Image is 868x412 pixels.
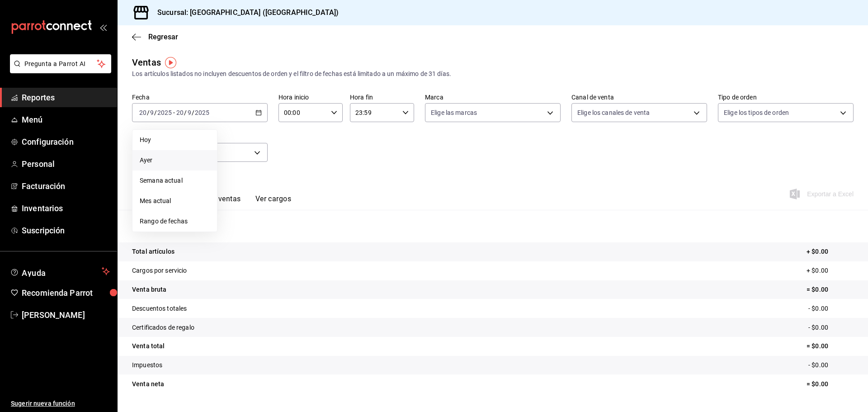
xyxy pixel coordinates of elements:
a: Pregunta a Parrot AI [6,66,111,75]
span: / [184,109,187,116]
span: Elige los canales de venta [577,108,650,117]
span: / [154,109,157,116]
input: ---- [194,109,210,116]
button: Ver ventas [205,194,241,210]
input: ---- [157,109,172,116]
span: Rango de fechas [140,217,210,226]
p: Descuentos totales [132,304,187,313]
p: = $0.00 [807,379,854,389]
label: Hora inicio [278,94,343,100]
p: Venta bruta [132,285,166,294]
p: + $0.00 [807,247,854,256]
p: Cargos por servicio [132,266,187,275]
span: Recomienda Parrot [22,287,110,299]
span: Elige las marcas [431,108,477,117]
div: Ventas [132,56,161,69]
span: Facturación [22,180,110,192]
span: / [192,109,194,116]
span: Reportes [22,91,110,104]
label: Marca [425,94,561,100]
img: Tooltip marker [165,57,176,68]
span: [PERSON_NAME] [22,309,110,321]
span: Regresar [148,33,178,41]
p: - $0.00 [808,360,854,370]
span: Pregunta a Parrot AI [24,59,97,69]
input: -- [187,109,192,116]
button: Ver cargos [255,194,292,210]
p: + $0.00 [807,266,854,275]
p: - $0.00 [808,323,854,332]
span: Sugerir nueva función [11,399,110,408]
span: Menú [22,114,110,126]
span: Hoy [140,135,210,145]
p: = $0.00 [807,341,854,351]
span: Ayer [140,156,210,165]
p: - $0.00 [808,304,854,313]
span: Personal [22,158,110,170]
span: - [173,109,175,116]
button: open_drawer_menu [99,24,107,31]
label: Fecha [132,94,268,100]
p: Venta total [132,341,165,351]
p: Total artículos [132,247,175,256]
span: Suscripción [22,224,110,237]
label: Tipo de orden [718,94,854,100]
p: Certificados de regalo [132,323,194,332]
span: Elige los tipos de orden [724,108,789,117]
label: Hora fin [350,94,414,100]
h3: Sucursal: [GEOGRAPHIC_DATA] ([GEOGRAPHIC_DATA]) [150,7,339,18]
input: -- [150,109,154,116]
button: Regresar [132,33,178,41]
div: Los artículos listados no incluyen descuentos de orden y el filtro de fechas está limitado a un m... [132,69,854,79]
p: = $0.00 [807,285,854,294]
span: Configuración [22,136,110,148]
span: Semana actual [140,176,210,185]
button: Pregunta a Parrot AI [10,54,111,73]
label: Canal de venta [571,94,707,100]
input: -- [139,109,147,116]
input: -- [176,109,184,116]
p: Impuestos [132,360,162,370]
span: Inventarios [22,202,110,214]
span: Ayuda [22,266,98,277]
div: navigation tabs [146,194,291,210]
p: Venta neta [132,379,164,389]
p: Resumen [132,221,854,232]
span: / [147,109,150,116]
span: Mes actual [140,196,210,206]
